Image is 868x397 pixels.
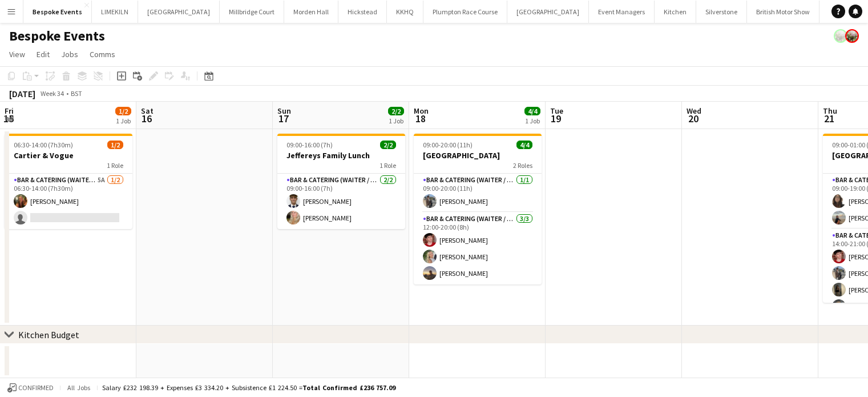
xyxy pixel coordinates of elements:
span: Tue [550,106,563,116]
span: Mon [414,106,429,116]
app-job-card: 06:30-14:00 (7h30m)1/2Cartier & Vogue1 RoleBar & Catering (Waiter / waitress)5A1/206:30-14:00 (7h... [5,134,132,229]
span: 17 [276,112,291,125]
span: 18 [412,112,429,125]
span: 16 [139,112,154,125]
button: Kitchen [655,1,696,23]
span: 15 [3,112,14,125]
span: 2 Roles [513,161,532,170]
span: 21 [821,112,837,125]
button: British Motor Show [747,1,819,23]
span: 09:00-20:00 (11h) [423,141,473,149]
span: Sat [141,106,154,116]
span: View [9,49,25,59]
span: Jobs [61,49,78,59]
span: Thu [823,106,837,116]
span: Week 34 [38,89,66,98]
button: Events [819,1,858,23]
span: Total Confirmed £236 757.09 [302,383,395,392]
span: 1/2 [107,141,123,149]
button: [GEOGRAPHIC_DATA] [507,1,589,23]
span: 20 [685,112,701,125]
span: 1/2 [115,107,131,115]
span: All jobs [65,383,92,392]
app-card-role: Bar & Catering (Waiter / waitress)2/209:00-16:00 (7h)[PERSON_NAME][PERSON_NAME] [277,174,405,229]
app-card-role: Bar & Catering (Waiter / waitress)1/109:00-20:00 (11h)[PERSON_NAME] [414,174,542,212]
span: 19 [548,112,563,125]
app-job-card: 09:00-20:00 (11h)4/4[GEOGRAPHIC_DATA]2 RolesBar & Catering (Waiter / waitress)1/109:00-20:00 (11h... [414,134,542,284]
h3: Jeffereys Family Lunch [277,150,405,161]
div: 1 Job [389,117,403,125]
app-card-role: Bar & Catering (Waiter / waitress)5A1/206:30-14:00 (7h30m)[PERSON_NAME] [5,174,132,229]
span: Sun [277,106,291,116]
app-user-avatar: Staffing Manager [845,29,859,43]
app-user-avatar: Staffing Manager [834,29,847,43]
h3: [GEOGRAPHIC_DATA] [414,150,542,161]
span: Edit [37,49,50,59]
button: Hickstead [338,1,387,23]
button: Morden Hall [284,1,338,23]
button: Plumpton Race Course [423,1,507,23]
div: 1 Job [116,117,131,125]
div: BST [71,89,82,98]
button: Bespoke Events [23,1,92,23]
div: Kitchen Budget [18,329,79,340]
div: 1 Job [525,117,540,125]
button: KKHQ [387,1,423,23]
button: Event Managers [589,1,655,23]
span: 2/2 [388,107,404,115]
app-card-role: Bar & Catering (Waiter / waitress)3/312:00-20:00 (8h)[PERSON_NAME][PERSON_NAME][PERSON_NAME] [414,212,542,284]
span: 1 Role [107,161,123,170]
span: Wed [687,106,701,116]
div: [DATE] [9,88,35,99]
a: Comms [85,47,120,62]
span: 4/4 [516,141,532,149]
button: Confirmed [6,382,55,394]
span: 4/4 [524,107,540,115]
span: 09:00-16:00 (7h) [286,141,333,149]
span: Comms [90,49,115,59]
app-job-card: 09:00-16:00 (7h)2/2Jeffereys Family Lunch1 RoleBar & Catering (Waiter / waitress)2/209:00-16:00 (... [277,134,405,229]
span: 06:30-14:00 (7h30m) [14,141,73,149]
span: Confirmed [18,384,54,392]
button: Silverstone [696,1,747,23]
span: Fri [5,106,14,116]
button: LIMEKILN [92,1,138,23]
h3: Cartier & Vogue [5,150,132,161]
span: 1 Role [380,161,396,170]
button: Millbridge Court [220,1,284,23]
a: View [5,47,30,62]
h1: Bespoke Events [9,27,105,45]
div: Salary £232 198.39 + Expenses £3 334.20 + Subsistence £1 224.50 = [102,383,395,392]
span: 2/2 [380,141,396,149]
a: Jobs [56,47,83,62]
button: [GEOGRAPHIC_DATA] [138,1,220,23]
a: Edit [32,47,54,62]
